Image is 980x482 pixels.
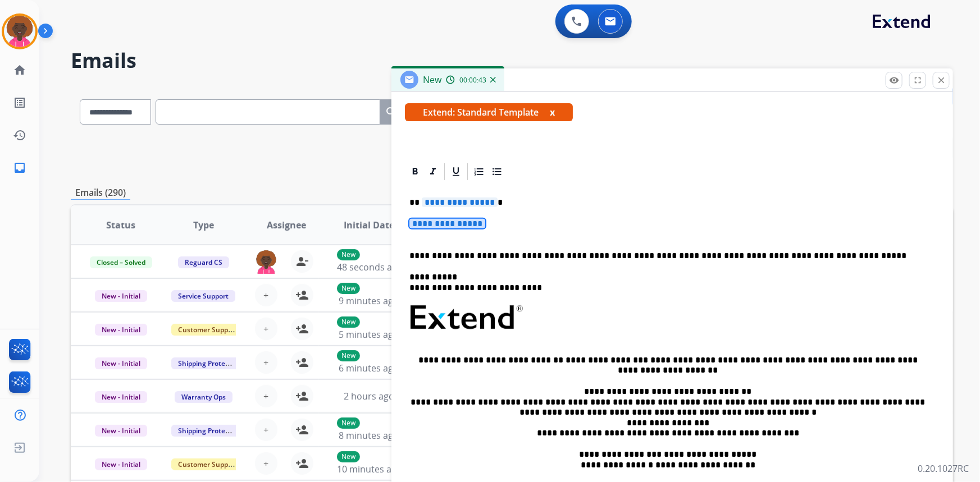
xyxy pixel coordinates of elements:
span: Shipping Protection [171,357,248,369]
mat-icon: search [385,105,398,119]
span: Shipping Protection [171,425,248,437]
span: + [263,356,268,369]
p: New [337,316,360,328]
mat-icon: fullscreen [913,75,923,85]
span: 10 minutes ago [337,463,402,475]
span: Closed – Solved [90,256,152,268]
span: New - Initial [95,458,147,470]
button: + [255,385,277,407]
span: + [263,288,268,302]
span: + [263,423,268,437]
span: Warranty Ops [175,391,233,403]
span: Reguard CS [178,256,229,268]
div: Italic [425,163,441,180]
mat-icon: history [13,128,26,142]
img: avatar [4,16,35,47]
span: Extend: Standard Template [405,103,573,121]
mat-icon: list_alt [13,96,26,109]
div: Underline [448,163,464,180]
span: Service Support [171,290,235,302]
span: New - Initial [95,324,147,336]
mat-icon: inbox [13,161,26,175]
button: + [255,318,277,340]
mat-icon: remove_red_eye [889,75,899,85]
p: New [337,249,360,260]
span: New - Initial [95,425,147,437]
p: New [337,451,360,462]
div: Bullet List [489,163,505,180]
p: 0.20.1027RC [918,462,969,475]
span: + [263,457,268,470]
mat-icon: person_add [295,322,309,336]
span: Initial Date [344,218,394,232]
button: + [255,419,277,441]
button: x [550,105,555,119]
span: Assignee [267,218,306,232]
span: Customer Support [171,324,244,336]
button: + [255,452,277,475]
mat-icon: person_add [295,389,309,403]
mat-icon: person_add [295,457,309,470]
span: Type [193,218,214,232]
span: New [423,74,441,86]
span: 48 seconds ago [337,261,403,273]
h2: Emails [71,49,953,72]
span: + [263,389,268,403]
img: agent-avatar [255,250,277,274]
span: New - Initial [95,391,147,403]
span: 6 minutes ago [339,362,399,374]
span: 2 hours ago [344,390,394,402]
mat-icon: home [13,63,26,77]
span: New - Initial [95,357,147,369]
mat-icon: person_add [295,288,309,302]
span: New - Initial [95,290,147,302]
span: 5 minutes ago [339,328,399,341]
span: Customer Support [171,458,244,470]
mat-icon: close [936,75,946,85]
span: 8 minutes ago [339,429,399,442]
p: New [337,350,360,361]
div: Bold [407,163,423,180]
p: New [337,283,360,294]
div: Ordered List [471,163,487,180]
button: + [255,351,277,374]
p: Emails (290) [71,186,130,200]
mat-icon: person_add [295,356,309,369]
span: 9 minutes ago [339,295,399,307]
mat-icon: person_add [295,423,309,437]
mat-icon: person_remove [295,255,309,268]
button: + [255,284,277,306]
span: + [263,322,268,336]
span: Status [106,218,135,232]
p: New [337,417,360,429]
span: 00:00:43 [459,76,486,85]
